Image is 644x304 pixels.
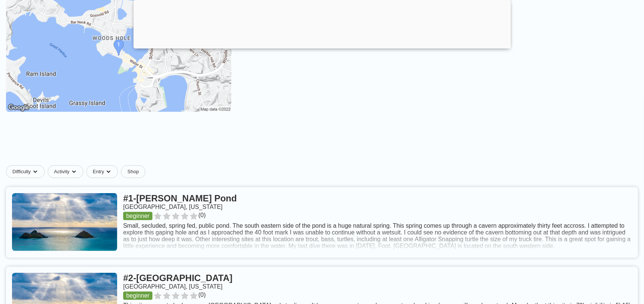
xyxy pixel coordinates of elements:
img: dropdown caret [71,169,77,175]
span: Activity [54,169,69,175]
img: dropdown caret [106,169,112,175]
button: Entrydropdown caret [86,165,121,178]
span: Difficulty [12,169,31,175]
button: Activitydropdown caret [48,165,86,178]
a: Shop [121,165,145,178]
iframe: Advertisement [140,126,504,159]
img: dropdown caret [32,169,38,175]
span: Entry [93,169,104,175]
button: Difficultydropdown caret [6,165,48,178]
